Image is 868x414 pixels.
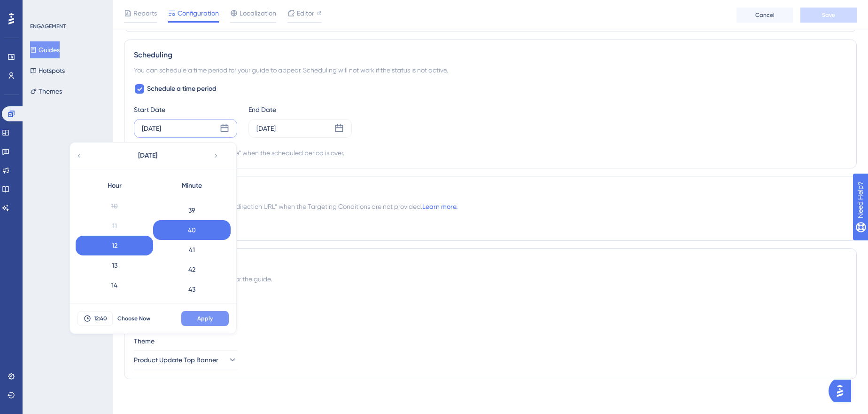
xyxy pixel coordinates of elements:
span: Need Help? [22,2,59,14]
span: Localization [240,8,276,19]
div: 42 [153,260,231,279]
button: Choose Now [113,311,155,326]
div: Theme [134,335,847,347]
span: Apply [197,315,213,322]
div: End Date [248,104,352,115]
div: Container [134,292,847,303]
div: 15 [76,295,153,315]
div: Start Date [134,104,237,115]
span: Editor [297,8,314,19]
button: Apply [181,311,229,326]
iframe: UserGuiding AI Assistant Launcher [829,377,857,405]
span: Product Update Top Banner [134,354,218,366]
div: ENGAGEMENT [30,23,66,30]
span: Configuration [178,8,219,19]
span: Schedule a time period [147,83,217,95]
span: Choose Now [117,315,150,322]
button: Product Update Top Banner [134,350,237,369]
div: 13 [76,255,153,275]
div: [DATE] [256,123,276,134]
span: Reports [133,8,157,19]
div: Redirection [134,186,847,197]
div: 41 [153,240,231,260]
button: Themes [30,83,62,100]
div: You can schedule a time period for your guide to appear. Scheduling will not work if the status i... [134,64,847,76]
div: Choose the container and theme for the guide. [134,273,847,285]
a: Learn more. [422,203,457,210]
div: 12 [76,236,153,255]
span: Save [822,11,835,19]
div: 10 [76,196,153,216]
button: [DATE] [101,146,194,165]
div: Minute [153,176,231,195]
span: The browser will redirect to the “Redirection URL” when the Targeting Conditions are not provided. [134,201,457,212]
div: Hour [76,176,153,195]
div: 11 [76,216,153,236]
button: Guides [30,41,60,58]
button: Cancel [736,8,793,23]
div: 43 [153,279,231,299]
div: 40 [153,220,231,240]
div: [DATE] [142,123,161,134]
div: 14 [76,275,153,295]
div: Automatically set as “Inactive” when the scheduled period is over. [151,147,344,159]
span: 12:40 [94,315,107,322]
button: 12:40 [77,311,113,326]
span: Cancel [755,11,775,19]
div: Advanced Settings [134,258,847,270]
div: Scheduling [134,49,847,61]
button: Save [800,8,857,23]
button: Hotspots [30,62,65,79]
div: 39 [153,200,231,220]
span: [DATE] [138,150,157,161]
